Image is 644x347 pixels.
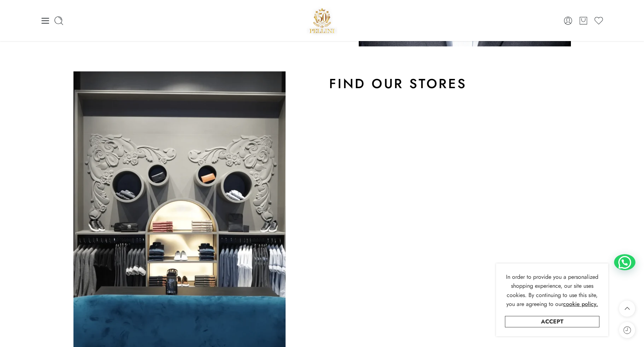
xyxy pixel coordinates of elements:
[506,273,598,308] span: In order to provide you a personalized shopping experience, our site uses cookies. By continuing ...
[307,5,337,36] img: Pellini
[594,16,604,26] a: Wishlist
[307,5,337,36] a: Pellini -
[563,16,573,26] a: Login / Register
[578,16,588,26] a: Cart
[563,300,598,309] a: cookie policy.
[505,316,599,327] a: Accept
[329,75,600,92] h2: Find Our Stores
